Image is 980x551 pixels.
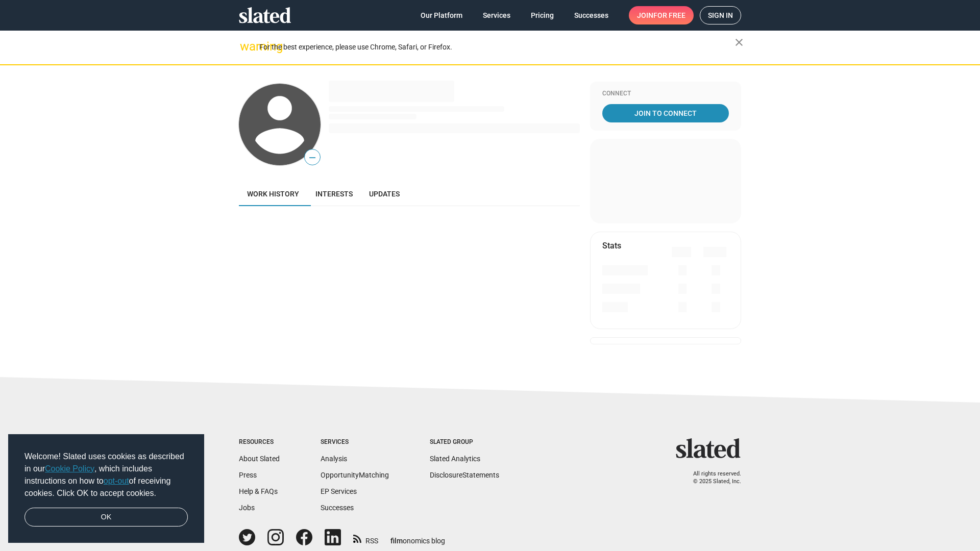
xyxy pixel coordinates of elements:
[321,487,357,495] a: EP Services
[682,470,741,485] p: All rights reserved. © 2025 Slated, Inc.
[239,182,307,206] a: Work history
[653,6,685,24] span: for free
[321,455,347,463] a: Analysis
[315,190,353,198] span: Interests
[369,190,400,198] span: Updates
[239,455,280,463] a: About Slated
[239,487,278,495] a: Help & FAQs
[604,104,727,122] span: Join To Connect
[390,528,445,546] a: filmonomics blog
[430,455,480,463] a: Slated Analytics
[566,6,617,24] a: Successes
[239,504,255,512] a: Jobs
[637,6,685,24] span: Join
[24,450,188,499] span: Welcome! Slated uses cookies as described in our , which includes instructions on how to of recei...
[708,7,733,24] span: Sign in
[321,504,354,512] a: Successes
[602,240,621,251] mat-card-title: Stats
[8,434,204,543] div: cookieconsent
[390,537,403,545] span: film
[361,182,408,206] a: Updates
[629,6,694,24] a: Joinfor free
[531,6,554,24] span: Pricing
[421,6,462,24] span: Our Platform
[523,6,562,24] a: Pricing
[733,36,745,48] mat-icon: close
[700,6,741,24] a: Sign in
[602,90,729,98] div: Connect
[430,438,499,446] div: Slated Group
[305,151,320,164] span: —
[321,438,389,446] div: Services
[574,6,608,24] span: Successes
[475,6,519,24] a: Services
[412,6,471,24] a: Our Platform
[353,530,378,546] a: RSS
[239,438,280,446] div: Resources
[321,471,389,479] a: OpportunityMatching
[307,182,361,206] a: Interests
[602,104,729,122] a: Join To Connect
[247,190,299,198] span: Work history
[259,40,735,54] div: For the best experience, please use Chrome, Safari, or Firefox.
[483,6,510,24] span: Services
[239,471,257,479] a: Press
[430,471,499,479] a: DisclosureStatements
[240,40,252,53] mat-icon: warning
[45,464,94,473] a: Cookie Policy
[104,477,129,485] a: opt-out
[24,508,188,527] a: dismiss cookie message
